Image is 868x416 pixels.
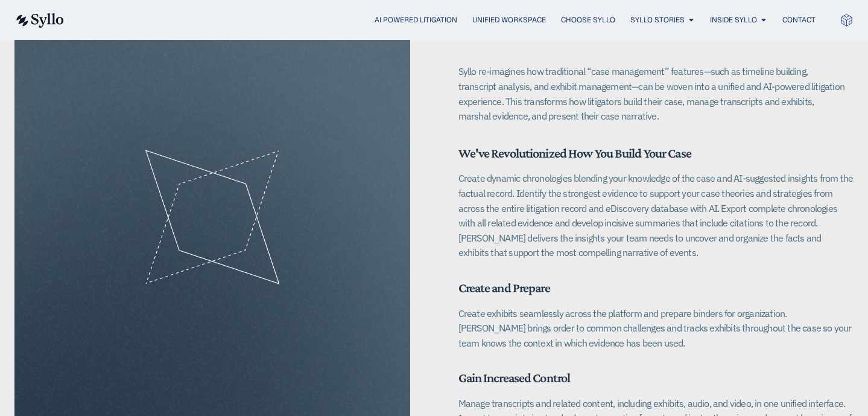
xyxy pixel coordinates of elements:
img: syllo [14,13,64,28]
nav: Menu [88,14,816,26]
a: AI Powered Litigation [375,14,457,25]
a: Syllo Stories [630,14,685,25]
a: Choose Syllo [561,14,615,25]
p: Create exhibits seamlessly across the platform and prepare binders for organization. [PERSON_NAME... [458,306,854,351]
span: Create and Prepare [458,280,550,295]
p: Syllo re-imagines how traditional “case management” features—such as timeline building, transcrip... [458,64,847,124]
div: Menu Toggle [88,14,816,26]
span: We've Revolutionized How You Build Your Case [458,146,691,161]
p: Create dynamic chronologies blending your knowledge of the case and AI-suggested insights from th... [458,171,854,260]
a: Inside Syllo [710,14,757,25]
a: Contact [782,14,816,25]
span: Gain Increased Control [458,370,571,385]
a: Unified Workspace [472,14,546,25]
